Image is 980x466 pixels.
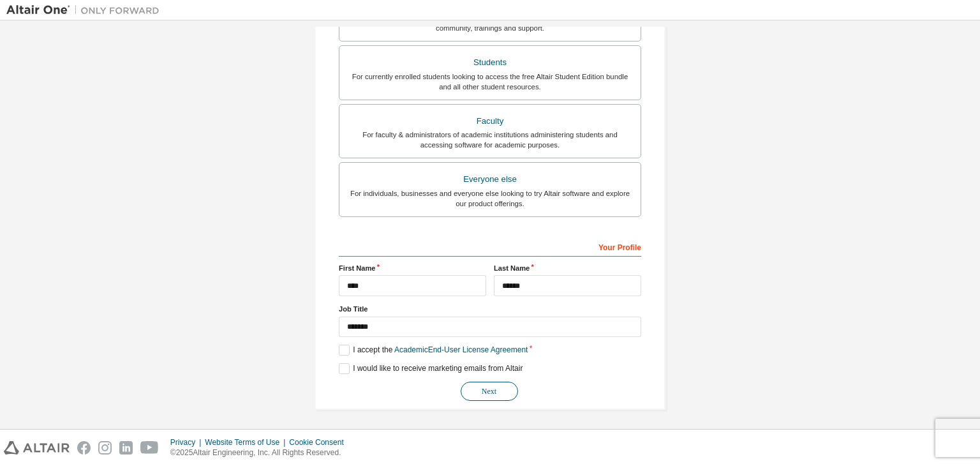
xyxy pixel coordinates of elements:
[339,263,486,273] label: First Name
[170,437,205,447] div: Privacy
[4,441,70,455] img: altair_logo.svg
[347,71,633,92] div: For currently enrolled students looking to access the free Altair Student Edition bundle and all ...
[347,170,633,188] div: Everyone else
[119,441,133,455] img: linkedin.svg
[347,112,633,130] div: Faculty
[494,263,641,273] label: Last Name
[339,345,528,356] label: I accept the
[394,345,528,354] a: Academic End-User License Agreement
[289,437,351,447] div: Cookie Consent
[339,363,523,374] label: I would like to receive marketing emails from Altair
[339,236,641,257] div: Your Profile
[347,54,633,71] div: Students
[170,447,352,458] p: © 2025 Altair Engineering, Inc. All Rights Reserved.
[205,437,289,447] div: Website Terms of Use
[461,382,518,401] button: Next
[98,441,112,455] img: instagram.svg
[347,130,633,150] div: For faculty & administrators of academic institutions administering students and accessing softwa...
[339,304,641,314] label: Job Title
[77,441,91,455] img: facebook.svg
[6,4,166,17] img: Altair One
[140,441,159,455] img: youtube.svg
[347,188,633,209] div: For individuals, businesses and everyone else looking to try Altair software and explore our prod...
